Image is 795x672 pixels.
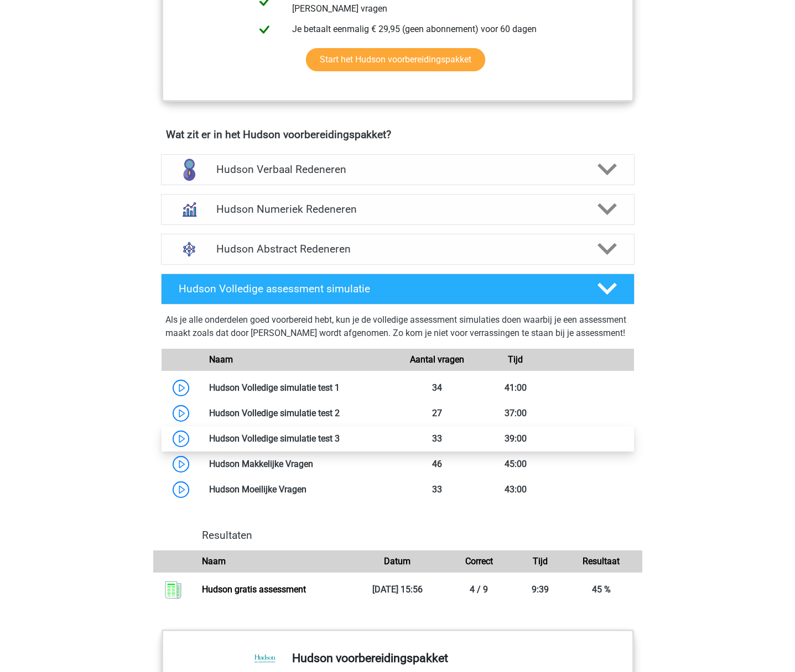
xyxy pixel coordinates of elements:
img: numeriek redeneren [175,195,204,224]
a: verbaal redeneren Hudson Verbaal Redeneren [157,154,639,185]
a: Hudson Volledige assessment simulatie [157,274,639,305]
h4: Resultaten [202,529,633,542]
div: Datum [357,555,438,568]
h4: Hudson Verbaal Redeneren [216,163,579,176]
div: Naam [201,353,398,366]
h4: Hudson Numeriek Redeneren [216,203,579,216]
img: abstract redeneren [175,235,204,264]
a: Start het Hudson voorbereidingspakket [306,48,485,71]
a: Hudson gratis assessment [202,584,306,595]
img: verbaal redeneren [175,155,204,184]
div: Tijd [519,555,560,568]
div: Aantal vragen [397,353,476,366]
h4: Wat zit er in het Hudson voorbereidingspakket? [166,128,630,141]
div: Hudson Moeilijke Vragen [201,483,398,496]
div: Tijd [476,353,555,366]
div: Als je alle onderdelen goed voorbereid hebt, kun je de volledige assessment simulaties doen waarb... [165,313,630,344]
a: abstract redeneren Hudson Abstract Redeneren [157,234,639,265]
div: Hudson Volledige simulatie test 2 [201,407,398,420]
div: Resultaat [560,555,642,568]
h4: Hudson Abstract Redeneren [216,243,579,255]
a: numeriek redeneren Hudson Numeriek Redeneren [157,194,639,225]
div: Naam [194,555,357,568]
h4: Hudson Volledige assessment simulatie [179,282,579,295]
div: Correct [438,555,519,568]
div: Hudson Volledige simulatie test 1 [201,381,398,395]
div: Hudson Volledige simulatie test 3 [201,432,398,445]
div: Hudson Makkelijke Vragen [201,458,398,471]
